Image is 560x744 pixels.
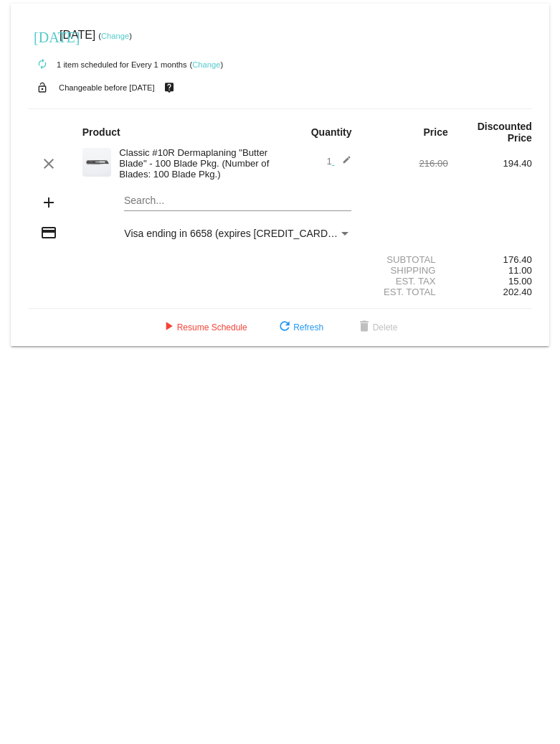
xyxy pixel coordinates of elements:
[326,156,351,167] span: 1
[160,322,247,333] span: Resume Schedule
[161,78,178,97] mat-icon: live_help
[192,60,220,69] a: Change
[508,276,532,287] span: 15.00
[34,27,51,45] mat-icon: [DATE]
[124,228,351,239] mat-select: Payment Method
[101,32,129,40] a: Change
[364,254,448,265] div: Subtotal
[424,126,448,138] strong: Price
[28,60,187,69] small: 1 item scheduled for Every 1 months
[40,155,57,172] mat-icon: clear
[478,121,532,144] strong: Discounted Price
[334,155,351,172] mat-icon: edit
[364,158,448,169] div: 216.00
[40,194,57,211] mat-icon: add
[448,254,532,265] div: 176.40
[503,287,532,297] span: 202.40
[276,319,293,336] mat-icon: refresh
[34,78,51,97] mat-icon: lock_open
[82,148,111,177] img: dermaplanepro-10r-dermaplaning-blade-up-close.png
[276,322,323,333] span: Refresh
[356,322,398,333] span: Delete
[148,315,259,340] button: Resume Schedule
[40,224,57,241] mat-icon: credit_card
[190,60,224,69] small: ( )
[364,265,448,276] div: Shipping
[508,265,532,276] span: 11.00
[98,32,132,40] small: ( )
[112,147,280,180] div: Classic #10R Dermaplaning "Butter Blade" - 100 Blade Pkg. (Number of Blades: 100 Blade Pkg.)
[160,319,177,336] mat-icon: play_arrow
[59,83,155,92] small: Changeable before [DATE]
[124,195,351,207] input: Search...
[34,56,51,73] mat-icon: autorenew
[448,158,532,169] div: 194.40
[344,315,409,340] button: Delete
[265,315,335,340] button: Refresh
[311,126,352,138] strong: Quantity
[364,287,448,297] div: Est. Total
[82,126,120,138] strong: Product
[364,276,448,287] div: Est. Tax
[124,228,364,239] span: Visa ending in 6658 (expires [CREDIT_CARD_DATA])
[356,319,373,336] mat-icon: delete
